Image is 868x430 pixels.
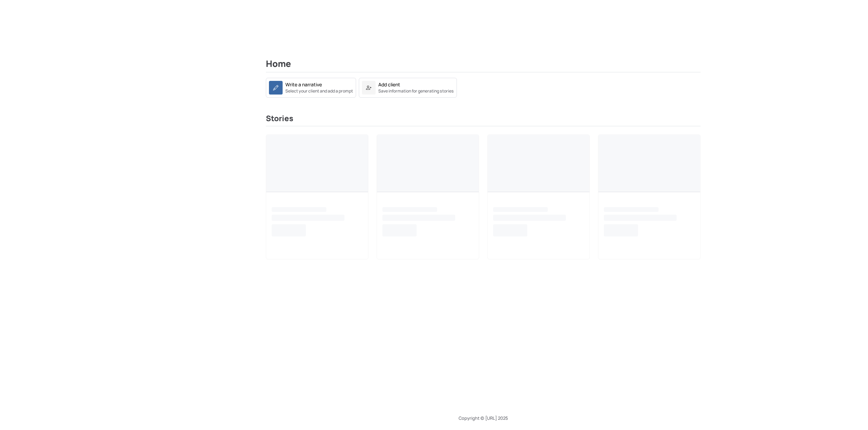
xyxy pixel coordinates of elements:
[266,78,356,98] a: Write a narrativeSelect your client and add a prompt
[378,81,400,88] div: Add client
[285,81,322,88] div: Write a narrative
[266,84,356,90] a: Write a narrativeSelect your client and add a prompt
[359,84,457,90] a: Add clientSave information for generating stories
[266,59,701,72] h2: Home
[285,88,353,94] small: Select your client and add a prompt
[459,415,508,421] span: Copyright © [URL] 2025
[359,78,457,98] a: Add clientSave information for generating stories
[378,88,454,94] small: Save information for generating stories
[266,114,701,126] h3: Stories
